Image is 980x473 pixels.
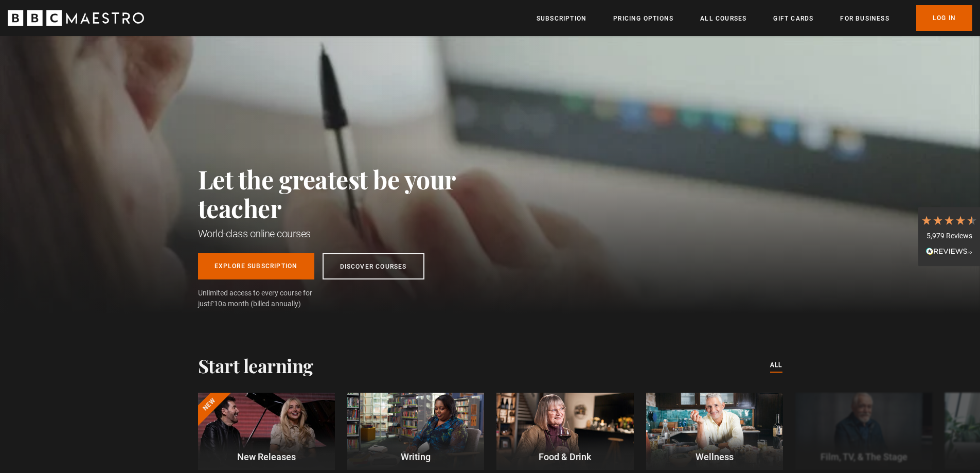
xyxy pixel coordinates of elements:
[918,207,980,267] div: 5,979 ReviewsRead All Reviews
[795,393,932,470] a: Film, TV, & The Stage
[770,360,782,371] a: All
[323,253,424,279] a: Discover Courses
[773,13,813,24] a: Gift Cards
[198,253,314,279] a: Explore Subscription
[916,5,972,31] a: Log In
[198,393,335,470] a: New New Releases
[347,393,484,470] a: Writing
[700,13,746,24] a: All Courses
[537,5,972,31] nav: Primary
[537,13,586,24] a: Subscription
[646,393,783,470] a: Wellness
[921,246,977,258] div: Read All Reviews
[921,231,977,241] div: 5,979 Reviews
[198,355,313,376] h2: Start learning
[613,13,673,24] a: Pricing Options
[921,215,977,226] div: 4.7 Stars
[198,226,502,241] h1: World-class online courses
[8,10,144,26] svg: BBC Maestro
[496,393,633,470] a: Food & Drink
[926,248,972,255] img: REVIEWS.io
[198,165,502,222] h2: Let the greatest be your teacher
[198,288,337,309] span: Unlimited access to every course for just a month (billed annually)
[210,300,222,308] span: £10
[840,13,889,24] a: For business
